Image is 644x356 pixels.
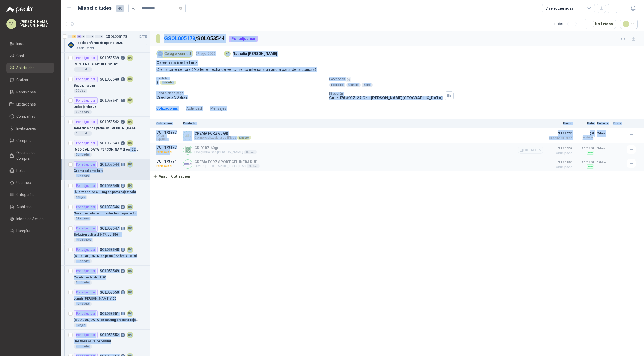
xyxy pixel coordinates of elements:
[210,106,226,111] div: Mensajes
[127,140,133,146] div: NO
[6,214,54,224] a: Inicios de Sesión
[61,266,150,287] a: Por adjudicarSOL0535492NOCateter estandar # 202 Unidades
[61,53,150,74] a: Por adjudicarSOL0535393NOREPELENTE STAY OFF SPRAY3 Unidades
[247,164,260,168] div: Broker
[61,330,150,351] a: Por adjudicarSOL0535524NODestrosa al 5% de 500 ml2 Unidades
[75,41,123,46] p: Pedido enfermería agosto 2025
[6,75,54,85] a: Cotizar
[6,166,54,176] a: Roles
[576,159,594,166] p: $ 17.850
[229,36,258,42] div: Por adjudicar
[582,136,594,140] div: Incluido
[74,302,92,306] div: 1 Unidades
[194,146,257,150] p: CR FORZ 60gr
[100,120,119,124] p: SOL053542
[121,77,125,81] p: 3
[74,238,93,242] div: 15 Unidades
[121,269,125,273] p: 2
[74,140,98,146] div: Por adjudicar
[546,152,572,155] span: Anticipado
[127,161,133,168] div: NO
[6,39,54,49] a: Inicio
[74,119,98,125] div: Por adjudicar
[74,168,103,173] p: Crema caliente forz
[576,130,594,137] p: $ 0
[74,147,139,152] p: [MEDICAL_DATA][PERSON_NAME] en [GEOGRAPHIC_DATA]
[237,136,251,140] div: Directo
[576,145,594,152] p: $ 17.850
[127,183,133,189] div: NO
[597,130,610,137] p: 2 días
[156,149,180,155] p: Por recotizar
[6,99,54,109] a: Licitaciones
[156,122,180,125] p: Cotización
[74,268,98,274] div: Por adjudicar
[121,290,125,294] p: 1
[74,339,111,344] p: Destrosa al 5% de 500 ml
[597,145,610,152] p: 3 días
[196,51,216,56] p: 27 ago, 2025
[164,34,225,43] p: / SOL053544
[329,96,443,100] p: Calle 17A #107-27 Cali , [PERSON_NAME][GEOGRAPHIC_DATA]
[74,110,92,114] div: 6 Unidades
[183,160,192,168] img: Company Logo
[74,83,95,88] p: Buscapina caja
[121,163,125,166] p: 3
[61,244,150,266] a: Por adjudicarSOL0535481NO[MEDICAL_DATA] en pasta ( Sobre x 10 unidades)5 Unidades
[74,225,98,232] div: Por adjudicar
[233,51,277,57] p: Nathalia [PERSON_NAME]
[132,6,135,10] span: search
[546,159,572,166] span: $ 130.800
[156,95,325,99] p: Crédito a 30 días
[61,95,150,117] a: Por adjudicarSOL0535412NODolex jarabe 2+6 Unidades
[16,216,44,222] span: Inicios de Sesión
[16,138,32,143] span: Compras
[74,254,139,259] p: [MEDICAL_DATA] en pasta ( Sobre x 10 unidades)
[74,310,98,317] div: Por adjudicar
[16,65,34,71] span: Solicitudes
[100,227,119,230] p: SOL053547
[121,120,125,124] p: 2
[100,77,119,81] p: SOL053540
[16,53,24,59] span: Chat
[156,130,180,134] p: COT172297
[121,333,125,337] p: 4
[186,106,202,111] div: Actividad
[61,308,150,330] a: Por adjudicarSOL0535513NO[MEDICAL_DATA] de 500 mg en pasta caja x sobres ( 100 tabletas)8 Cajas
[16,228,31,234] span: Hangfire
[121,312,125,315] p: 3
[6,190,54,200] a: Categorías
[100,205,119,209] p: SOL053546
[74,318,139,323] p: [MEDICAL_DATA] de 500 mg en pasta caja x sobres ( 100 tabletas)
[74,275,106,280] p: Cateter estandar # 20
[127,247,133,253] div: NO
[74,204,98,210] div: Por adjudicar
[19,20,54,27] p: [PERSON_NAME] [PERSON_NAME]
[16,77,28,83] span: Cotizar
[329,83,345,87] div: Farmacia
[74,161,98,168] div: Por adjudicar
[121,99,125,102] p: 2
[139,34,148,39] p: [DATE]
[121,184,125,188] p: 2
[6,63,54,73] a: Solicitudes
[6,136,54,146] a: Compras
[6,123,54,133] a: Invitaciones
[156,77,325,80] p: Cantidad
[121,205,125,209] p: 2
[194,131,251,136] p: CREMA FORZ 60 GR
[74,211,139,216] p: Gasa precortadas no estériles paquete 3 x 3 paquete de 200 unidades
[86,35,90,38] div: 0
[74,97,98,104] div: Por adjudicar
[244,150,257,154] div: Broker
[95,35,99,38] div: 0
[546,122,572,125] p: Precio
[77,35,81,38] div: 37
[346,83,361,87] div: Comida
[157,51,163,57] img: Company Logo
[194,160,260,164] p: CREMA FORZ SPORT GEL INFRA RUD
[156,50,193,58] div: Colegio Bennett
[74,62,118,67] p: REPELENTE STAY OFF SPRAY
[329,77,642,82] p: Categorías
[546,137,572,140] span: Crédito 30 días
